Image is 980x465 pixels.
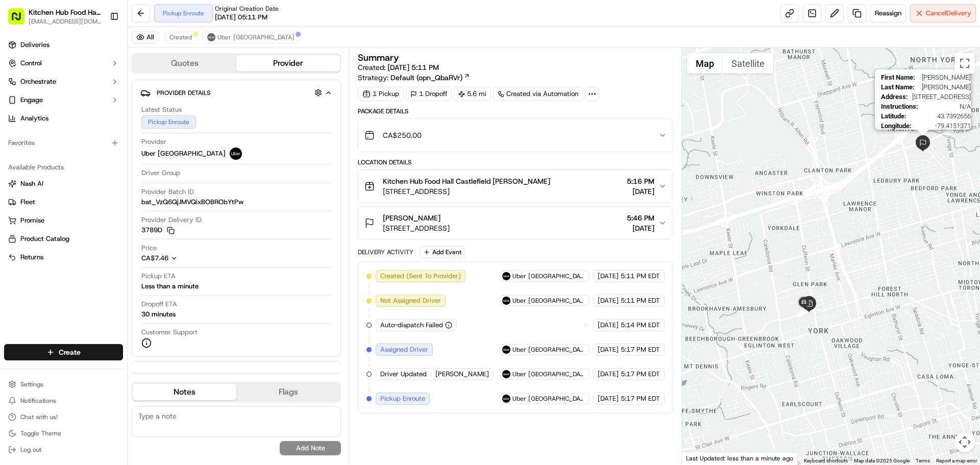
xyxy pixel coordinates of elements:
[870,4,906,22] button: Reassign
[10,41,186,57] p: Welcome 👋
[627,213,654,223] span: 5:46 PM
[881,83,915,91] span: Last Name :
[20,234,69,243] span: Product Catalog
[4,4,106,29] button: Kitchen Hub Food Hall - Support Office[EMAIL_ADDRESS][DOMAIN_NAME]
[627,186,654,197] span: [DATE]
[383,213,440,223] span: [PERSON_NAME]
[598,321,619,330] span: [DATE]
[141,105,182,114] span: Latest Status
[6,144,82,162] a: 📗Knowledge Base
[141,243,157,253] span: Price
[4,344,123,360] button: Create
[854,458,910,463] span: Map data ©2025 Google
[380,296,441,305] span: Not Assigned Driver
[133,55,236,71] button: Quotes
[922,103,971,110] span: N/A
[20,446,41,454] span: Log out
[141,254,168,262] span: CA$7.46
[169,33,192,41] span: Created
[621,321,660,330] span: 5:14 PM EDT
[207,33,215,41] img: uber-new-logo.jpeg
[383,130,422,140] span: CA$250.00
[687,53,723,74] button: Show street map
[140,84,332,101] button: Provider Details
[684,451,718,464] a: Open this area in Google Maps (opens a new window)
[358,158,673,166] div: Location Details
[20,429,61,437] span: Toggle Theme
[132,31,159,43] button: All
[502,395,510,403] img: uber-new-logo.jpeg
[383,186,550,197] span: [STREET_ADDRESS]
[435,370,489,379] span: [PERSON_NAME]
[627,176,654,186] span: 5:16 PM
[512,370,586,378] span: Uber [GEOGRAPHIC_DATA]
[380,321,443,330] span: Auto-dispatch Failed
[454,87,491,101] div: 5.6 mi
[390,72,462,83] span: Default (opn_QbaRVr)
[29,7,102,17] span: Kitchen Hub Food Hall - Support Office
[20,413,58,421] span: Chat with us!
[881,122,912,130] span: Longitude :
[358,248,413,256] div: Delivery Activity
[20,198,35,207] span: Fleet
[215,5,279,13] span: Original Creation Date
[8,198,119,207] a: Fleet
[20,40,50,50] span: Deliveries
[911,112,971,120] span: 43.7392656
[59,347,81,357] span: Create
[4,135,123,151] div: Favorites
[4,426,123,440] button: Toggle Theme
[493,87,583,101] a: Created via Automation
[4,377,123,391] button: Settings
[230,148,242,160] img: uber-new-logo.jpeg
[4,110,123,127] a: Analytics
[910,4,976,22] button: CancelDelivery
[4,55,123,71] button: Control
[236,384,340,400] button: Flags
[512,297,586,305] span: Uber [GEOGRAPHIC_DATA]
[502,370,510,378] img: uber-new-logo.jpeg
[358,87,404,101] div: 1 Pickup
[72,173,124,181] a: Powered byPylon
[512,272,586,280] span: Uber [GEOGRAPHIC_DATA]
[512,346,586,354] span: Uber [GEOGRAPHIC_DATA]
[881,112,906,120] span: Latitude :
[954,53,975,74] button: Toggle fullscreen view
[358,107,673,115] div: Package Details
[926,9,971,18] span: Cancel Delivery
[881,74,915,81] span: First Name :
[141,328,198,337] span: Customer Support
[380,345,428,354] span: Assigned Driver
[4,212,123,229] button: Promise
[4,194,123,210] button: Fleet
[20,59,42,68] span: Control
[919,83,971,91] span: [PERSON_NAME]
[684,451,718,464] img: Google
[936,458,977,463] a: Report a map error
[621,370,660,379] span: 5:17 PM EDT
[157,89,210,97] span: Provider Details
[598,345,619,354] span: [DATE]
[10,97,29,116] img: 1736555255976-a54dd68f-1ca7-489b-9aae-adbdc363a1c4
[96,148,164,158] span: API Documentation
[4,74,123,90] button: Orchestrate
[8,216,119,225] a: Promise
[141,310,176,319] div: 30 minutes
[141,300,177,309] span: Dropoff ETA
[141,282,199,291] div: Less than a minute
[682,452,798,464] div: Last Updated: less than a minute ago
[203,31,299,43] button: Uber [GEOGRAPHIC_DATA]
[512,395,586,403] span: Uber [GEOGRAPHIC_DATA]
[20,253,43,262] span: Returns
[10,149,18,157] div: 📗
[4,37,123,53] a: Deliveries
[29,17,102,26] button: [EMAIL_ADDRESS][DOMAIN_NAME]
[621,345,660,354] span: 5:17 PM EDT
[804,457,848,464] button: Keyboard shortcuts
[102,173,124,181] span: Pylon
[174,101,186,113] button: Start new chat
[621,296,660,305] span: 5:11 PM EDT
[358,170,672,203] button: Kitchen Hub Food Hall Castlefield [PERSON_NAME][STREET_ADDRESS]5:16 PM[DATE]
[621,394,660,403] span: 5:17 PM EDT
